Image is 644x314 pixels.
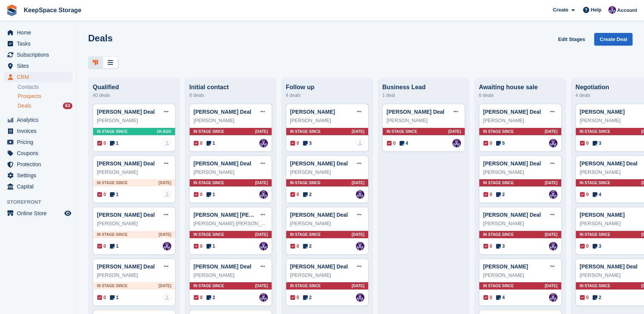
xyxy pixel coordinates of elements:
[483,263,528,270] a: [PERSON_NAME]
[483,160,541,167] a: [PERSON_NAME] Deal
[259,139,268,147] img: Charlotte Jobling
[356,242,364,250] img: Charlotte Jobling
[452,139,461,147] img: Charlotte Jobling
[193,283,224,289] span: In stage since
[483,129,514,134] span: In stage since
[549,190,557,199] img: Charlotte Jobling
[580,283,610,289] span: In stage since
[483,180,514,186] span: In stage since
[194,294,203,301] span: 0
[286,91,369,100] div: 4 deals
[290,160,348,167] a: [PERSON_NAME] Deal
[580,160,637,167] a: [PERSON_NAME] Deal
[290,212,348,218] a: [PERSON_NAME] Deal
[483,191,492,198] span: 0
[303,243,312,250] span: 2
[206,140,215,147] span: 1
[553,6,568,14] span: Create
[97,271,171,279] div: [PERSON_NAME]
[580,180,610,186] span: In stage since
[17,114,63,125] span: Analytics
[163,139,171,147] img: deal-assignee-blank
[17,49,63,60] span: Subscriptions
[303,140,312,147] span: 3
[97,129,128,134] span: In stage since
[4,27,72,38] a: menu
[17,137,63,147] span: Pricing
[97,283,128,289] span: In stage since
[4,114,72,125] a: menu
[593,243,601,250] span: 3
[290,283,321,289] span: In stage since
[259,242,268,250] img: Charlotte Jobling
[110,243,119,250] span: 1
[110,191,119,198] span: 1
[88,33,113,43] h1: Deals
[17,170,63,181] span: Settings
[594,33,633,46] a: Create Deal
[159,283,171,289] span: [DATE]
[206,243,215,250] span: 1
[97,191,106,198] span: 0
[479,84,562,91] div: Awaiting house sale
[18,92,72,100] a: Prospects
[97,168,171,176] div: [PERSON_NAME]
[17,38,63,49] span: Tasks
[4,181,72,192] a: menu
[97,117,171,124] div: [PERSON_NAME]
[290,140,299,147] span: 0
[290,294,299,301] span: 0
[580,263,637,270] a: [PERSON_NAME] Deal
[97,263,155,270] a: [PERSON_NAME] Deal
[97,220,171,227] div: [PERSON_NAME]
[193,129,224,134] span: In stage since
[356,190,364,199] a: Charlotte Jobling
[387,117,461,124] div: [PERSON_NAME]
[352,232,364,237] span: [DATE]
[18,102,31,110] span: Deals
[18,83,72,91] a: Contacts
[356,293,364,302] img: Charlotte Jobling
[259,190,268,199] a: Charlotte Jobling
[193,180,224,186] span: In stage since
[110,294,119,301] span: 1
[290,117,364,124] div: [PERSON_NAME]
[496,294,505,301] span: 4
[549,242,557,250] a: Charlotte Jobling
[21,4,84,16] a: KeepSpace Storage
[17,72,63,82] span: CRM
[4,137,72,147] a: menu
[97,180,128,186] span: In stage since
[4,148,72,159] a: menu
[617,7,637,14] span: Account
[193,212,298,218] a: [PERSON_NAME] [PERSON_NAME] Deal
[4,170,72,181] a: menu
[6,5,18,16] img: stora-icon-8386f47178a22dfd0bd8f6a31ec36ba5ce8667c1dd55bd0f319d3a0aa187defe.svg
[356,139,364,147] img: deal-assignee-blank
[163,190,171,199] img: deal-assignee-blank
[17,148,63,159] span: Coupons
[290,109,335,115] a: [PERSON_NAME]
[97,212,155,218] a: [PERSON_NAME] Deal
[483,140,492,147] span: 0
[193,271,268,279] div: [PERSON_NAME]
[4,72,72,82] a: menu
[4,61,72,71] a: menu
[163,242,171,250] a: Charlotte Jobling
[483,283,514,289] span: In stage since
[290,271,364,279] div: [PERSON_NAME]
[189,84,272,91] div: Initial contact
[255,283,268,289] span: [DATE]
[193,220,268,227] div: [PERSON_NAME] [PERSON_NAME]
[159,232,171,237] span: [DATE]
[483,243,492,250] span: 0
[206,191,215,198] span: 1
[483,294,492,301] span: 0
[593,140,601,147] span: 3
[63,209,72,218] a: Preview store
[483,271,557,279] div: [PERSON_NAME]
